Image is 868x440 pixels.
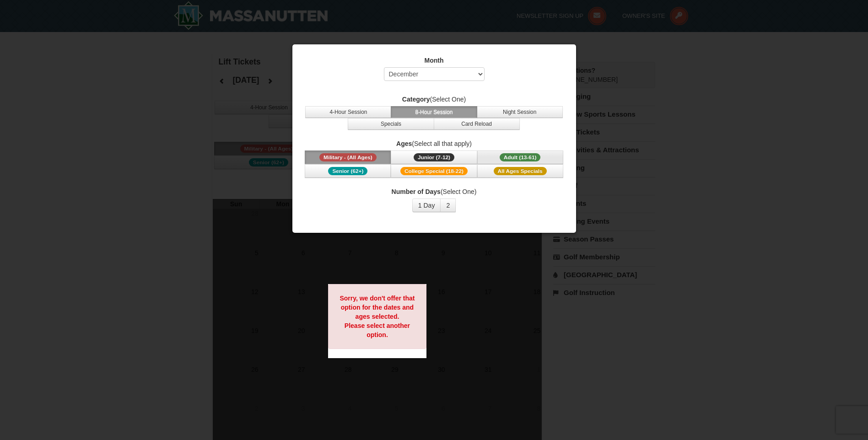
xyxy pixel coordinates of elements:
label: (Select One) [304,95,565,104]
button: Senior (62+) [305,164,391,178]
strong: Category [402,96,430,103]
span: College Special (18-22) [400,167,468,175]
span: Adult (13-61) [500,153,541,161]
strong: Ages [396,140,412,147]
button: All Ages Specials [477,164,563,178]
button: Night Session [477,106,563,118]
button: 1 Day [412,199,441,212]
button: Junior (7-12) [391,150,477,164]
button: 2 [440,199,456,212]
button: Specials [348,118,434,130]
strong: Number of Days [392,188,441,195]
span: Senior (62+) [328,167,367,175]
span: Junior (7-12) [414,153,454,161]
span: Military - (All Ages) [319,153,377,161]
button: Military - (All Ages) [305,150,391,164]
button: College Special (18-22) [391,164,477,178]
button: Card Reload [434,118,520,130]
button: 4-Hour Session [305,106,391,118]
strong: Sorry, we don't offer that option for the dates and ages selected. Please select another option. [340,295,415,338]
button: 8-Hour Session [391,106,477,118]
button: Adult (13-61) [477,150,563,164]
label: (Select One) [304,187,565,196]
strong: Month [425,57,444,64]
span: All Ages Specials [494,167,547,175]
label: (Select all that apply) [304,139,565,148]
